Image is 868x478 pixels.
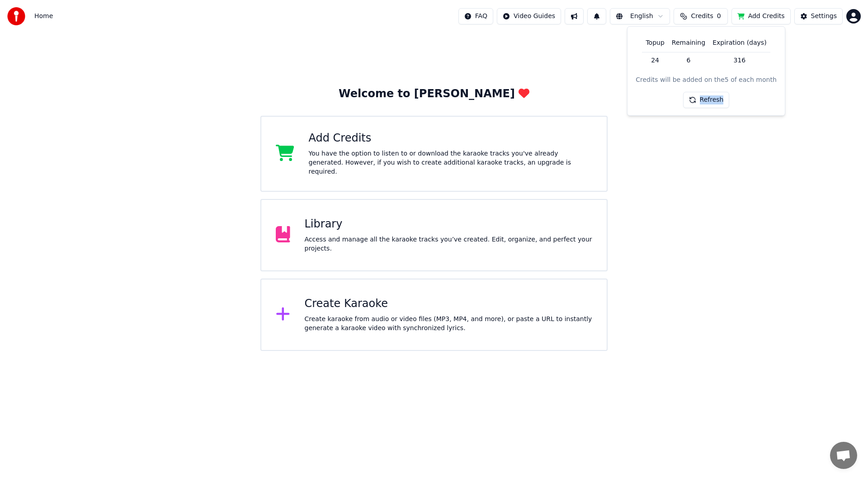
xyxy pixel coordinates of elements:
div: Add Credits [309,131,593,146]
div: Welcome to [PERSON_NAME] [339,87,529,101]
button: Settings [794,8,843,24]
button: Video Guides [497,8,561,24]
img: youka [7,7,25,25]
span: Credits [691,12,713,21]
td: 24 [642,52,668,68]
button: Add Credits [731,8,791,24]
div: Create Karaoke [305,297,593,311]
th: Topup [642,34,668,52]
span: Home [34,12,53,21]
div: Access and manage all the karaoke tracks you’ve created. Edit, organize, and perfect your projects. [305,235,593,253]
button: FAQ [458,8,493,24]
div: Create karaoke from audio or video files (MP3, MP4, and more), or paste a URL to instantly genera... [305,315,593,333]
td: 316 [709,52,770,68]
div: Library [305,217,593,232]
th: Remaining [668,34,709,52]
div: You have the option to listen to or download the karaoke tracks you've already generated. However... [309,149,593,176]
a: Open de chat [830,442,857,469]
button: Refresh [683,92,730,108]
button: Credits0 [674,8,728,24]
nav: breadcrumb [34,12,53,21]
span: 0 [717,12,721,21]
td: 6 [668,52,709,68]
th: Expiration (days) [709,34,770,52]
div: Credits will be added on the 5 of each month [636,76,777,85]
div: Settings [811,12,837,21]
